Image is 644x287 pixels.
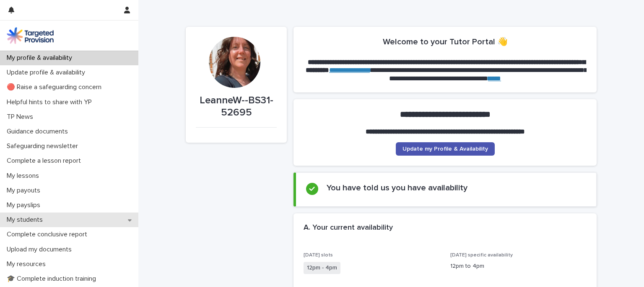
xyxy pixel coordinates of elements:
[3,187,47,195] p: My payouts
[3,69,92,77] p: Update profile & availability
[3,98,99,106] p: Helpful hints to share with YP
[450,262,587,271] p: 12pm to 4pm
[3,128,75,136] p: Guidance documents
[3,201,47,209] p: My payslips
[383,37,508,47] h2: Welcome to your Tutor Portal 👋
[402,146,488,152] span: Update my Profile & Availability
[196,95,277,119] p: LeanneW--BS31-52695
[450,253,513,258] span: [DATE] specific availability
[304,253,333,258] span: [DATE] slots
[3,113,40,121] p: TP News
[3,216,49,224] p: My students
[327,183,467,193] h2: You have told us you have availability
[3,246,78,254] p: Upload my documents
[304,223,393,233] h2: A. Your current availability
[304,262,340,274] span: 12pm - 4pm
[3,260,52,268] p: My resources
[3,54,79,62] p: My profile & availability
[396,142,495,156] a: Update my Profile & Availability
[3,142,85,150] p: Safeguarding newsletter
[3,83,108,91] p: 🔴 Raise a safeguarding concern
[3,275,103,283] p: 🎓 Complete induction training
[3,231,94,238] p: Complete conclusive report
[3,157,88,165] p: Complete a lesson report
[7,27,54,44] img: M5nRWzHhSzIhMunXDL62
[3,172,46,180] p: My lessons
